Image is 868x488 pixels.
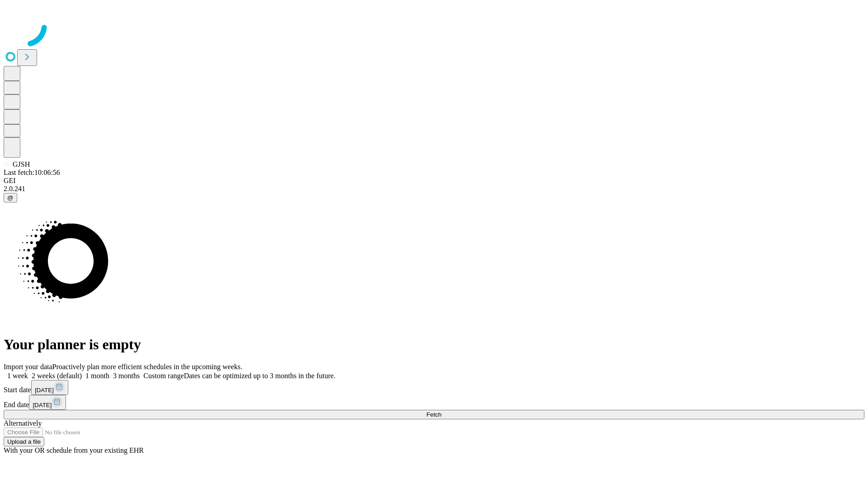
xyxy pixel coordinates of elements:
[31,380,68,395] button: [DATE]
[4,380,864,395] div: Start date
[4,446,144,454] span: With your OR schedule from your existing EHR
[4,419,42,427] span: Alternatively
[7,372,28,380] span: 1 week
[32,372,82,380] span: 2 weeks (default)
[4,185,864,193] div: 2.0.241
[184,372,335,380] span: Dates can be optimized up to 3 months in the future.
[4,363,52,371] span: Import your data
[4,437,44,446] button: Upload a file
[85,372,109,380] span: 1 month
[4,177,864,185] div: GEI
[7,194,14,201] span: @
[35,387,54,394] span: [DATE]
[4,410,864,419] button: Fetch
[4,336,864,353] h1: Your planner is empty
[33,402,52,408] span: [DATE]
[113,372,140,380] span: 3 months
[4,395,864,410] div: End date
[426,411,441,418] span: Fetch
[29,395,66,410] button: [DATE]
[52,363,242,371] span: Proactively plan more efficient schedules in the upcoming weeks.
[13,160,30,168] span: GJSH
[4,193,17,202] button: @
[4,169,60,176] span: Last fetch: 10:06:56
[143,372,184,380] span: Custom range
